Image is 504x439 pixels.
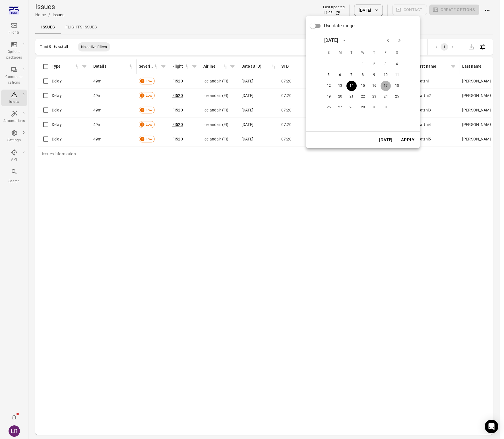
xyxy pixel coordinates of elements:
button: 22 [358,92,368,102]
span: Tuesday [346,47,357,59]
button: 13 [335,81,345,91]
button: 29 [358,102,368,113]
button: Previous month [382,35,394,46]
button: 10 [381,70,391,80]
span: Wednesday [358,47,368,59]
span: Use date range [324,22,354,29]
button: 2 [369,59,379,69]
button: 15 [358,81,368,91]
button: [DATE] [376,134,396,146]
button: 6 [335,70,345,80]
button: 17 [381,81,391,91]
div: Open Intercom Messenger [485,420,498,433]
button: 14 [346,81,357,91]
button: Apply [398,134,418,146]
button: 23 [369,92,379,102]
button: 4 [392,59,402,69]
div: [DATE] [324,37,338,44]
button: 31 [381,102,391,113]
span: Friday [381,47,391,59]
button: 12 [324,81,334,91]
button: 1 [358,59,368,69]
span: Thursday [369,47,379,59]
button: 5 [324,70,334,80]
span: Sunday [324,47,334,59]
button: Next month [394,35,405,46]
button: 30 [369,102,379,113]
button: 21 [346,92,357,102]
span: Saturday [392,47,402,59]
button: 18 [392,81,402,91]
button: 27 [335,102,345,113]
button: 25 [392,92,402,102]
button: 19 [324,92,334,102]
button: 16 [369,81,379,91]
button: 7 [346,70,357,80]
span: Monday [335,47,345,59]
button: 9 [369,70,379,80]
button: 3 [381,59,391,69]
button: 24 [381,92,391,102]
button: 26 [324,102,334,113]
button: calendar view is open, switch to year view [340,36,349,45]
button: 20 [335,92,345,102]
button: 11 [392,70,402,80]
button: 28 [346,102,357,113]
button: 8 [358,70,368,80]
